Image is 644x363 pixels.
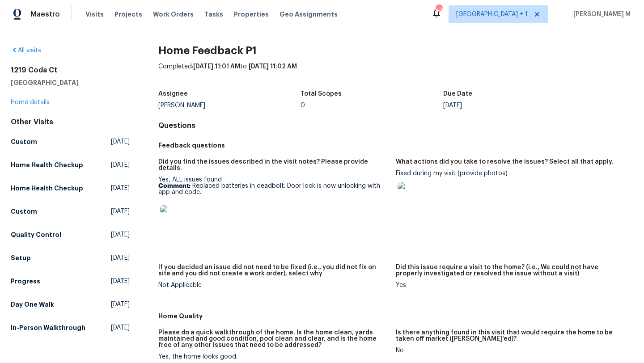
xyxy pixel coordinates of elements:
[11,99,50,106] a: Home details
[158,183,191,189] b: Comment:
[204,11,223,17] span: Tasks
[11,253,31,262] h5: Setup
[396,282,626,288] div: Yes
[396,159,614,165] h5: What actions did you take to resolve the issues? Select all that apply.
[11,277,40,286] h5: Progress
[111,207,130,216] span: [DATE]
[436,5,442,14] div: 43
[158,121,633,130] h4: Questions
[11,320,130,336] a: In-Person Walkthrough[DATE]
[11,227,130,243] a: Quality Control[DATE]
[158,159,389,171] h5: Did you find the issues described in the visit notes? Please provide details.
[158,177,389,239] div: Yes, ALL issues found
[158,282,389,288] div: Not Applicable
[301,91,342,97] h5: Total Scopes
[234,10,269,19] span: Properties
[396,170,626,216] div: Fixed during my visit (provide photos)
[11,157,130,173] a: Home Health Checkup[DATE]
[111,253,130,262] span: [DATE]
[111,300,130,309] span: [DATE]
[11,47,41,54] a: All visits
[280,10,338,19] span: Geo Assignments
[11,78,130,87] h5: [GEOGRAPHIC_DATA]
[111,160,130,169] span: [DATE]
[456,10,528,19] span: [GEOGRAPHIC_DATA] + 1
[114,10,142,19] span: Projects
[158,264,389,277] h5: If you decided an issue did not need to be fixed (i.e., you did not fix on site and you did not c...
[158,102,301,109] div: [PERSON_NAME]
[11,296,130,312] a: Day One Walk[DATE]
[396,264,626,277] h5: Did this issue require a visit to the home? (i.e., We could not have properly investigated or res...
[158,183,389,195] p: Replaced batteries in deadbolt. Door lock is now unlocking with app and code.
[570,10,631,19] span: [PERSON_NAME] M
[111,230,130,239] span: [DATE]
[11,250,130,266] a: Setup[DATE]
[11,230,61,239] h5: Quality Control
[11,180,130,196] a: Home Health Checkup[DATE]
[443,102,586,109] div: [DATE]
[111,323,130,332] span: [DATE]
[11,134,130,150] a: Custom[DATE]
[158,46,633,55] h2: Home Feedback P1
[158,329,389,348] h5: Please do a quick walkthrough of the home. Is the home clean, yards maintained and good condition...
[11,160,83,169] h5: Home Health Checkup
[111,184,130,193] span: [DATE]
[11,207,37,216] h5: Custom
[158,62,633,85] div: Completed: to
[11,323,85,332] h5: In-Person Walkthrough
[11,300,54,309] h5: Day One Walk
[11,203,130,219] a: Custom[DATE]
[193,63,240,70] span: [DATE] 11:01 AM
[158,312,633,321] h5: Home Quality
[111,277,130,286] span: [DATE]
[11,273,130,289] a: Progress[DATE]
[85,10,104,19] span: Visits
[30,10,60,19] span: Maestro
[249,63,297,70] span: [DATE] 11:02 AM
[158,354,389,360] div: Yes, the home looks good.
[396,347,626,354] div: No
[153,10,194,19] span: Work Orders
[396,329,626,342] h5: Is there anything found in this visit that would require the home to be taken off market ([PERSON...
[301,102,443,109] div: 0
[158,141,633,150] h5: Feedback questions
[11,137,37,146] h5: Custom
[11,66,130,75] h2: 1219 Coda Ct
[11,184,83,193] h5: Home Health Checkup
[11,118,130,127] div: Other Visits
[158,91,188,97] h5: Assignee
[443,91,472,97] h5: Due Date
[111,137,130,146] span: [DATE]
